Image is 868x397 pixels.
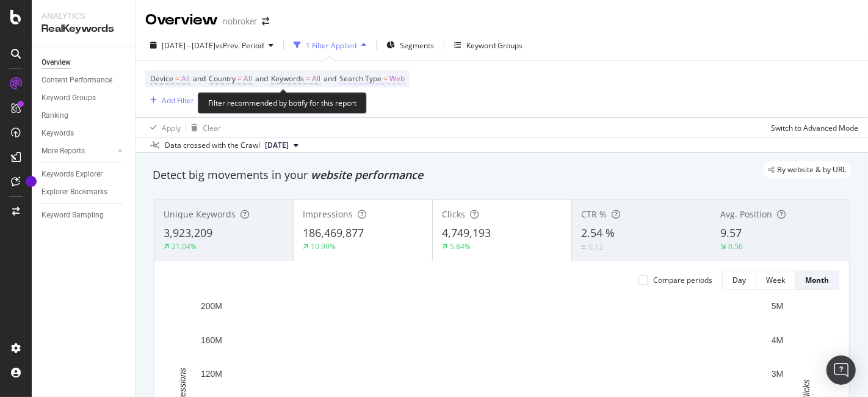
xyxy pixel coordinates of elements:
span: = [306,73,310,84]
span: CTR % [581,208,607,220]
span: All [244,70,252,87]
button: Switch to Advanced Mode [766,118,858,137]
span: By website & by URL [777,166,846,173]
button: Week [756,271,795,290]
div: Keyword Sampling [42,209,104,222]
div: 5.84% [450,241,471,252]
a: Explorer Bookmarks [42,186,126,198]
span: Country [209,73,236,84]
a: Content Performance [42,74,126,87]
div: Overview [145,10,218,31]
div: 0.56 [728,241,743,252]
div: Keyword Groups [466,40,523,51]
span: Web [389,70,405,87]
button: Keyword Groups [449,35,527,55]
span: Search Type [339,73,382,84]
div: Clear [203,123,221,133]
button: Clear [186,118,221,137]
span: and [324,73,336,84]
div: Switch to Advanced Mode [771,123,858,133]
span: Device [150,73,173,84]
a: Keyword Sampling [42,209,126,222]
span: Segments [400,40,434,51]
button: Add Filter [145,93,194,107]
div: Keyword Groups [42,92,96,104]
img: Equal [581,246,586,249]
div: Content Performance [42,74,112,87]
div: 1 Filter Applied [306,40,356,51]
span: Keywords [271,73,304,84]
div: Explorer Bookmarks [42,186,107,198]
div: RealKeywords [42,22,125,36]
a: Keyword Groups [42,92,126,104]
div: Week [766,275,785,285]
text: 120M [201,369,222,379]
span: 186,469,877 [303,225,364,240]
div: arrow-right-arrow-left [262,17,269,26]
button: Apply [145,118,181,137]
div: Add Filter [162,95,194,106]
button: [DATE] - [DATE]vsPrev. Period [145,35,278,55]
div: Apply [162,123,181,133]
text: 3M [772,369,783,379]
span: 4,749,193 [442,225,491,240]
div: 0.12 [588,242,603,252]
span: 2025 Jul. 7th [265,140,289,151]
span: 3,923,209 [164,225,212,240]
div: Compare periods [653,275,712,285]
span: = [175,73,179,84]
span: Unique Keywords [164,208,236,220]
span: vs Prev. Period [215,40,264,51]
div: Overview [42,56,71,69]
text: 4M [772,335,783,345]
a: More Reports [42,145,114,158]
span: Avg. Position [720,208,772,220]
div: Ranking [42,109,68,122]
span: 9.57 [720,225,742,240]
span: [DATE] - [DATE] [162,40,215,51]
span: and [193,73,206,84]
div: Open Intercom Messenger [826,355,856,385]
a: Overview [42,56,126,69]
div: Tooltip anchor [26,176,37,187]
text: 200M [201,301,222,311]
div: nobroker [223,15,257,27]
span: = [383,73,388,84]
a: Ranking [42,109,126,122]
div: Keywords Explorer [42,168,103,181]
button: Day [722,271,756,290]
div: Keywords [42,127,74,140]
a: Keywords [42,127,126,140]
text: 160M [201,335,222,345]
div: Data crossed with the Crawl [165,140,260,151]
div: legacy label [763,161,851,178]
div: Filter recommended by botify for this report [198,92,367,114]
div: More Reports [42,145,85,158]
span: Clicks [442,208,465,220]
div: Analytics [42,10,125,22]
button: [DATE] [260,138,303,153]
span: and [255,73,268,84]
button: 1 Filter Applied [289,35,371,55]
div: Month [805,275,829,285]
div: 21.04% [172,241,197,252]
span: All [181,70,190,87]
span: Impressions [303,208,353,220]
button: Segments [382,35,439,55]
div: Day [732,275,746,285]
text: 5M [772,301,783,311]
div: 10.99% [311,241,336,252]
span: = [237,73,242,84]
a: Keywords Explorer [42,168,126,181]
span: 2.54 % [581,225,615,240]
button: Month [795,271,839,290]
span: All [312,70,320,87]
